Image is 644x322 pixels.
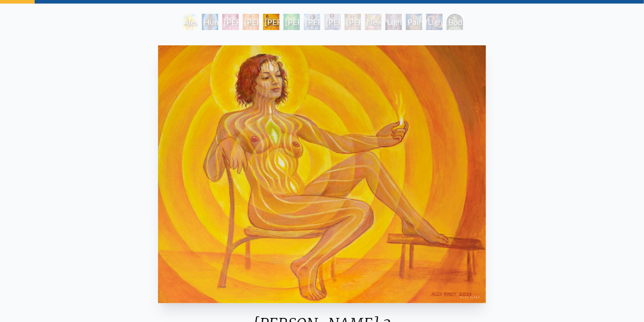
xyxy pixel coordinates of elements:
div: [PERSON_NAME] 3 [263,14,279,30]
div: [PERSON_NAME] 2 [243,14,259,30]
div: [PERSON_NAME] 4 [284,14,300,30]
div: [PERSON_NAME] 7 [345,14,361,30]
div: Human Energy Field [202,14,218,30]
div: [PERSON_NAME] 6 [324,14,341,30]
div: Alexza [182,14,198,30]
div: [PERSON_NAME] 1 [222,14,239,30]
div: Lightworker [426,14,443,30]
div: Newborn [365,14,381,30]
img: Lightbody-3-2021-Alex-Grey-watermarked.jpg [158,45,486,303]
div: Painting [406,14,422,30]
div: Body/Mind as a Vibratory Field of Energy [447,14,463,30]
div: [PERSON_NAME] 5 [304,14,320,30]
div: Lightweaver [385,14,402,30]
